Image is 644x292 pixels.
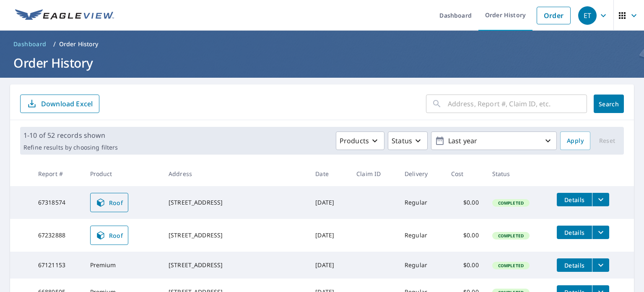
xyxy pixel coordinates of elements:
[15,9,114,22] img: EV Logo
[41,99,93,108] p: Download Excel
[444,219,486,252] td: $0.00
[557,193,592,206] button: detailsBtn-67318574
[10,54,634,71] h1: Order History
[557,258,592,272] button: detailsBtn-67121153
[398,161,444,186] th: Delivery
[562,229,587,237] span: Details
[59,40,99,48] p: Order History
[31,252,83,279] td: 67121153
[309,161,350,186] th: Date
[398,186,444,219] td: Regular
[398,252,444,279] td: Regular
[96,197,123,208] span: Roof
[169,261,302,269] div: [STREET_ADDRESS]
[10,37,634,51] nav: breadcrumb
[96,230,123,240] span: Roof
[31,186,83,219] td: 67318574
[162,161,309,186] th: Address
[392,136,412,146] p: Status
[493,233,529,239] span: Completed
[537,7,571,24] a: Order
[336,132,384,150] button: Products
[398,219,444,252] td: Regular
[493,200,529,206] span: Completed
[309,186,350,219] td: [DATE]
[562,196,587,204] span: Details
[567,136,584,146] span: Apply
[444,252,486,279] td: $0.00
[169,231,302,239] div: [STREET_ADDRESS]
[340,136,369,146] p: Products
[448,92,587,116] input: Address, Report #, Claim ID, etc.
[13,40,47,48] span: Dashboard
[31,161,83,186] th: Report #
[562,261,587,269] span: Details
[23,144,118,151] p: Refine results by choosing filters
[592,226,609,239] button: filesDropdownBtn-67232888
[578,6,597,25] div: ET
[350,161,398,186] th: Claim ID
[388,132,428,150] button: Status
[309,219,350,252] td: [DATE]
[594,95,624,113] button: Search
[53,39,56,49] li: /
[83,161,162,186] th: Product
[444,186,486,219] td: $0.00
[10,37,50,51] a: Dashboard
[600,100,617,108] span: Search
[592,258,609,272] button: filesDropdownBtn-67121153
[486,161,550,186] th: Status
[90,226,129,245] a: Roof
[83,252,162,279] td: Premium
[444,161,486,186] th: Cost
[592,193,609,206] button: filesDropdownBtn-67318574
[493,263,529,268] span: Completed
[20,95,99,113] button: Download Excel
[431,132,557,150] button: Last year
[31,219,83,252] td: 67232888
[169,198,302,207] div: [STREET_ADDRESS]
[557,226,592,239] button: detailsBtn-67232888
[445,134,543,148] p: Last year
[23,130,118,140] p: 1-10 of 52 records shown
[560,132,590,150] button: Apply
[309,252,350,279] td: [DATE]
[90,193,129,212] a: Roof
